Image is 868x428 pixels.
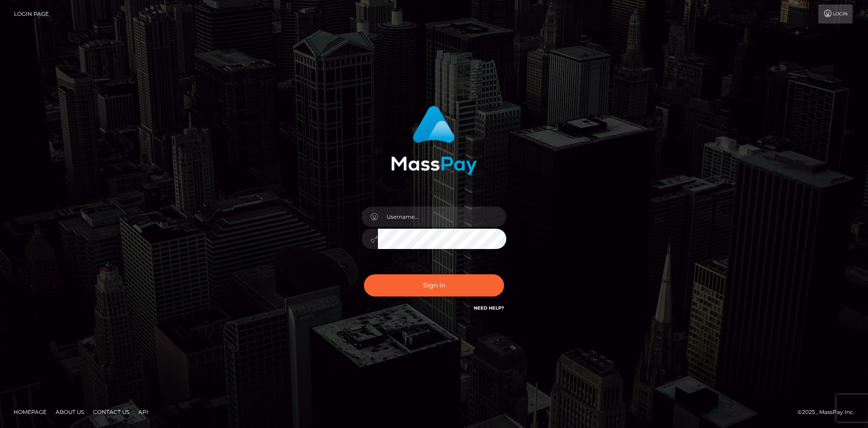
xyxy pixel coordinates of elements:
input: Username... [378,207,506,227]
a: About Us [52,405,88,419]
a: Need Help? [474,305,504,311]
div: © 2025 , MassPay Inc. [797,407,861,417]
a: Login [818,5,853,24]
a: Contact Us [90,405,133,419]
button: Sign in [364,274,504,296]
a: API [135,405,152,419]
a: Login Page [14,5,49,24]
a: Homepage [10,405,50,419]
img: MassPay Login [391,106,477,175]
